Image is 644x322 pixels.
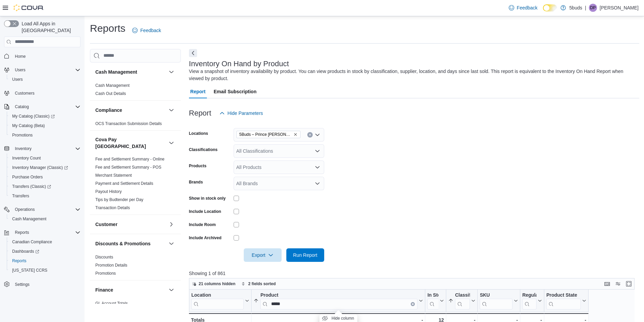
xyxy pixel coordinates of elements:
button: ProductClear input [254,292,423,309]
button: Inventory [1,144,83,153]
button: Home [1,51,83,61]
a: Canadian Compliance [9,238,55,246]
span: Dashboards [9,247,80,255]
button: Product State [546,292,586,309]
button: Users [7,75,83,84]
div: Product [260,292,418,309]
button: Regular Price [522,292,542,309]
span: Inventory [15,146,31,151]
span: 21 columns hidden [199,281,236,287]
span: Transfers [12,193,29,199]
button: Promotions [7,130,83,140]
span: Inventory Manager (Classic) [9,164,80,172]
span: Inventory [12,145,80,153]
span: Purchase Orders [9,173,80,181]
a: Purchase Orders [9,173,46,181]
a: Reports [9,257,29,265]
a: Dashboards [9,247,42,255]
h3: Cash Management [95,69,137,75]
div: Cova Pay [GEOGRAPHIC_DATA] [90,155,181,215]
button: Cash Management [167,68,175,76]
button: Cash Management [95,69,166,75]
a: Fee and Settlement Summary - POS [95,165,161,170]
div: Dustin Pilon [589,4,597,12]
div: Product [260,292,418,298]
h3: Discounts & Promotions [95,240,150,247]
button: Clear input [411,302,415,306]
div: Compliance [90,120,181,130]
span: Export [248,248,278,262]
span: 5Buds – Prince [PERSON_NAME] [239,131,292,138]
button: Remove 5Buds – Prince Albert from selection in this group [293,132,297,137]
div: Regular Price [522,292,536,298]
button: Location [191,292,249,309]
span: Purchase Orders [12,174,43,180]
h3: Inventory On Hand by Product [189,60,289,68]
button: Cova Pay [GEOGRAPHIC_DATA] [167,139,175,147]
a: My Catalog (Classic) [9,112,57,120]
button: Users [1,65,83,75]
div: Classification [455,292,470,298]
span: Merchant Statement [95,173,132,178]
label: Locations [189,131,208,136]
div: Discounts & Promotions [90,253,181,280]
span: Home [15,54,26,59]
span: Cash Management [9,215,80,223]
a: Feedback [129,24,164,37]
span: Payment and Settlement Details [95,181,153,186]
button: Keyboard shortcuts [603,280,611,288]
span: Transfers (Classic) [12,184,51,189]
span: Cash Management [12,216,46,222]
span: Users [12,66,80,74]
img: Cova [14,4,44,11]
label: Brands [189,179,203,185]
span: Promotions [95,271,116,276]
a: Cash Management [95,83,129,88]
button: Compliance [167,106,175,114]
button: Inventory Count [7,153,83,163]
span: Customers [15,91,34,96]
label: Products [189,163,207,169]
button: Reports [12,228,32,237]
span: Transfers [9,192,80,200]
div: View a snapshot of inventory availability by product. You can view products in stock by classific... [189,68,636,82]
button: Users [12,66,28,74]
label: Include Archived [189,235,221,241]
label: Include Room [189,222,216,227]
a: Payment and Settlement Details [95,181,153,186]
button: Compliance [95,107,166,114]
button: Open list of options [315,181,320,186]
button: Clear input [307,132,313,138]
a: Inventory Count [9,154,44,162]
span: Home [12,52,80,60]
span: Operations [15,207,35,212]
div: In Stock Qty [427,292,438,298]
button: Canadian Compliance [7,237,83,247]
a: GL Account Totals [95,301,128,306]
span: Users [15,67,25,73]
span: Inventory Count [9,154,80,162]
span: Inventory Manager (Classic) [12,165,68,170]
label: Show in stock only [189,196,226,201]
button: 2 fields sorted [239,280,278,288]
p: [PERSON_NAME] [600,4,639,12]
button: Display options [614,280,622,288]
span: Cash Out Details [95,91,126,96]
a: Payout History [95,189,122,194]
div: Classification [455,292,470,309]
a: Settings [12,280,32,289]
a: Inventory Manager (Classic) [9,164,71,172]
a: Promotions [95,271,116,276]
span: My Catalog (Beta) [12,123,45,128]
a: OCS Transaction Submission Details [95,121,162,126]
button: Open list of options [315,132,320,138]
div: In Stock Qty [427,292,438,309]
a: Transfers [9,192,32,200]
p: 5buds [569,4,582,12]
button: Customers [1,88,83,98]
span: Dashboards [12,249,39,254]
button: Settings [1,279,83,289]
